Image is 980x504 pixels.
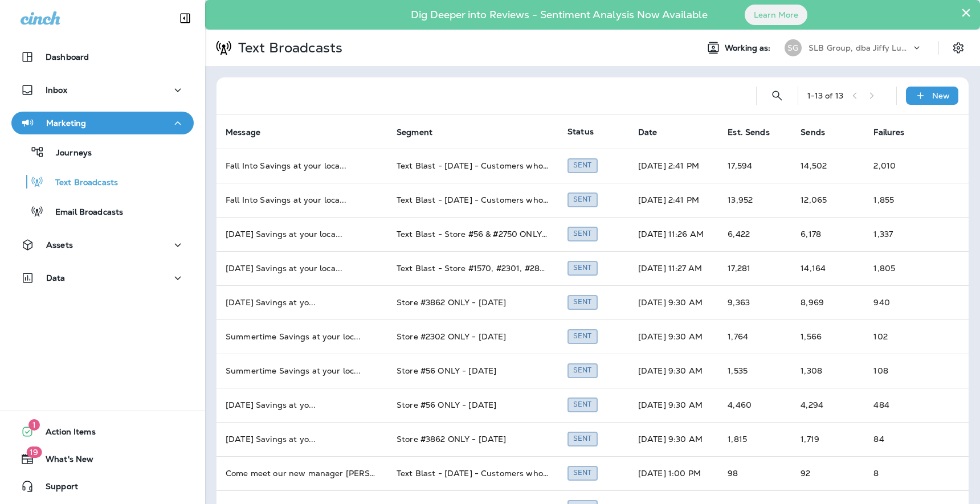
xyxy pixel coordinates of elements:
[387,285,558,319] td: Store #3862 ONLY - [DATE]
[629,285,718,319] td: [DATE] 9:30 AM
[864,217,941,251] td: 1,337
[387,388,558,422] td: Store #56 ONLY - [DATE]
[766,84,789,107] button: Search Text Broadcasts
[567,398,598,412] div: Sent
[387,354,558,388] td: Store #56 ONLY - [DATE]
[387,217,558,251] td: Text Blast - Store #56 & #2750 ONLY - Last Transaction was between 6 and [DATE]. [DATE]
[11,79,194,101] button: Inbox
[791,183,864,217] td: 12,065
[873,127,919,137] span: Failures
[567,330,598,341] span: Created by Shane Kump
[397,128,432,137] span: Segment
[226,127,275,137] span: Message
[791,456,864,490] td: 92
[567,261,598,275] div: Sent
[387,183,558,217] td: Text Blast - [DATE] - Customers who visited store #55, 2750, 3862, 56 and last transaction was be...
[217,183,387,217] td: Fall Into Savings at your loca ...
[791,285,864,319] td: 8,969
[932,91,950,100] p: New
[217,319,387,354] td: Summertime Savings at your loc ...
[961,3,971,22] button: Close
[46,240,73,249] p: Assets
[44,178,118,189] p: Text Broadcasts
[873,128,904,137] span: Failures
[567,432,598,446] div: Sent
[11,420,194,443] button: 1Action Items
[864,285,941,319] td: 940
[26,446,42,458] span: 19
[801,127,840,137] span: Sends
[864,422,941,456] td: 84
[864,354,941,388] td: 108
[567,296,598,306] span: Created by Shane Kump
[217,456,387,490] td: Come meet our new manager [PERSON_NAME] ...
[718,217,791,251] td: 6,422
[638,128,658,137] span: Date
[791,149,864,183] td: 14,502
[217,354,387,388] td: Summertime Savings at your loc ...
[728,127,784,137] span: Est. Sends
[864,388,941,422] td: 484
[217,388,387,422] td: [DATE] Savings at yo ...
[46,118,86,128] p: Marketing
[718,456,791,490] td: 98
[567,329,598,343] div: Sent
[864,251,941,285] td: 1,805
[11,46,194,68] button: Dashboard
[629,388,718,422] td: [DATE] 9:30 AM
[11,233,194,256] button: Assets
[718,251,791,285] td: 17,281
[718,149,791,183] td: 17,594
[567,192,598,207] div: Sent
[567,295,598,309] div: Sent
[791,319,864,354] td: 1,566
[387,149,558,183] td: Text Blast - [DATE] - Customers who visited store #2301, 32, 1570, 2305 and last transaction was ...
[745,5,807,25] button: Learn More
[11,140,194,164] button: Journeys
[807,91,843,100] div: 1 - 13 of 13
[864,319,941,354] td: 102
[46,85,67,95] p: Inbox
[567,466,598,480] div: Sent
[226,128,260,137] span: Message
[864,183,941,217] td: 1,855
[567,158,598,173] div: Sent
[567,364,598,375] span: Created by Shane Kump
[567,228,598,238] span: Created by Shane Kump
[567,227,598,241] div: Sent
[567,363,598,378] div: Sent
[567,159,598,170] span: Created by Shane Kump
[169,7,201,30] button: Collapse Sidebar
[217,149,387,183] td: Fall Into Savings at your loca ...
[791,251,864,285] td: 14,164
[44,148,92,159] p: Journeys
[728,128,769,137] span: Est. Sends
[785,39,802,56] div: SG
[948,38,969,58] button: Settings
[567,467,598,477] span: Created by Shane Kump
[34,427,96,441] span: Action Items
[217,217,387,251] td: [DATE] Savings at your loca ...
[629,217,718,251] td: [DATE] 11:26 AM
[718,183,791,217] td: 13,952
[567,433,598,443] span: Created by Shane Kump
[718,422,791,456] td: 1,815
[387,456,558,490] td: Text Blast - [DATE] - Customers who visited store #55, 2750, 3862, 56 and last transaction was be...
[718,388,791,422] td: 4,460
[791,388,864,422] td: 4,294
[44,207,123,218] p: Email Broadcasts
[718,319,791,354] td: 1,764
[791,354,864,388] td: 1,308
[808,43,911,52] p: SLB Group, dba Jiffy Lube
[234,39,342,56] p: Text Broadcasts
[397,127,447,137] span: Segment
[718,354,791,388] td: 1,535
[567,126,594,137] span: Status
[46,273,66,282] p: Data
[638,127,672,137] span: Date
[725,43,773,53] span: Working as:
[629,149,718,183] td: [DATE] 2:41 PM
[387,319,558,354] td: Store #2302 ONLY - [DATE]
[567,262,598,272] span: Created by Shane Kump
[629,456,718,490] td: [DATE] 1:00 PM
